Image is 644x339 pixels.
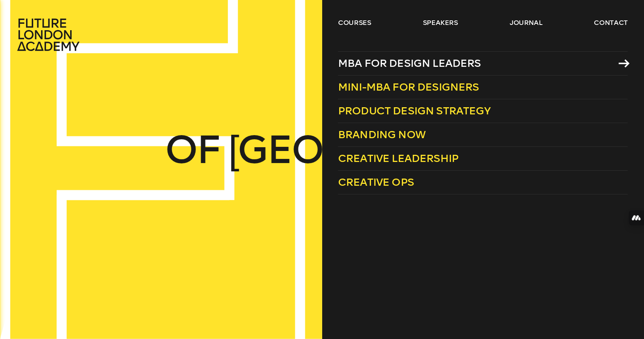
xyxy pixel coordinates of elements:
span: Branding Now [338,128,426,141]
span: Mini-MBA for Designers [338,81,479,93]
span: Creative Leadership [338,152,458,165]
a: Mini-MBA for Designers [338,76,628,99]
span: Product Design Strategy [338,105,491,117]
a: Branding Now [338,123,628,147]
a: courses [338,18,371,27]
a: journal [510,18,543,27]
a: Creative Ops [338,171,628,194]
a: Product Design Strategy [338,99,628,123]
span: MBA for Design Leaders [338,57,481,69]
a: contact [594,18,628,27]
a: Creative Leadership [338,147,628,171]
a: MBA for Design Leaders [338,51,628,76]
a: speakers [423,18,458,27]
span: Creative Ops [338,176,414,188]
